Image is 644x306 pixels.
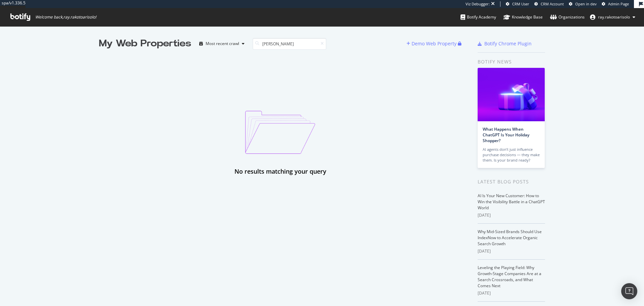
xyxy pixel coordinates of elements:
a: Demo Web Property [407,41,458,46]
div: [DATE] [478,212,545,218]
div: [DATE] [478,248,545,254]
a: Botify Academy [461,8,496,26]
div: Latest Blog Posts [478,178,545,185]
div: [DATE] [478,290,545,296]
img: What Happens When ChatGPT Is Your Holiday Shopper? [478,68,545,121]
input: Search [253,38,326,50]
a: AI Is Your New Customer: How to Win the Visibility Battle in a ChatGPT World [478,193,545,211]
button: ray.rakotoarisolo [585,12,641,23]
div: No results matching your query [234,167,326,176]
a: Botify Chrome Plugin [478,40,532,47]
div: Knowledge Base [503,14,543,20]
div: Most recent crawl [206,42,239,46]
div: Open Intercom Messenger [621,283,637,299]
span: CRM Account [541,1,564,6]
a: Knowledge Base [503,8,543,26]
div: Botify Chrome Plugin [484,40,532,47]
div: Demo Web Property [412,40,457,47]
a: Admin Page [602,1,629,7]
div: My Web Properties [99,37,191,50]
span: Open in dev [575,1,597,6]
button: Most recent crawl [197,38,247,49]
div: AI agents don’t just influence purchase decisions — they make them. Is your brand ready? [483,147,540,163]
a: Why Mid-Sized Brands Should Use IndexNow to Accelerate Organic Search Growth [478,229,542,247]
span: ray.rakotoarisolo [598,14,630,20]
div: Organizations [550,14,585,20]
span: CRM User [512,1,529,6]
a: Organizations [550,8,585,26]
img: emptyProjectImage [245,111,315,154]
span: Admin Page [608,1,629,6]
a: Open in dev [569,1,597,7]
a: What Happens When ChatGPT Is Your Holiday Shopper? [483,126,529,143]
a: Leveling the Playing Field: Why Growth-Stage Companies Are at a Search Crossroads, and What Comes... [478,265,541,289]
div: Viz Debugger: [466,1,490,7]
div: Botify news [478,58,545,65]
div: Botify Academy [461,14,496,20]
span: Welcome back, ray.rakotoarisolo ! [35,14,96,20]
a: CRM User [506,1,529,7]
button: Demo Web Property [407,38,458,49]
a: CRM Account [534,1,564,7]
